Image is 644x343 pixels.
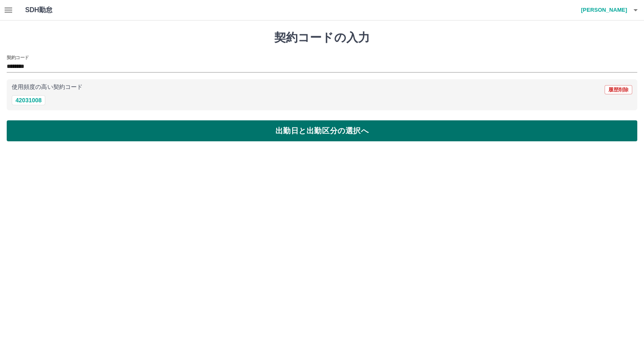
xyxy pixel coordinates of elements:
h1: 契約コードの入力 [7,31,637,45]
p: 使用頻度の高い契約コード [12,84,83,90]
button: 履歴削除 [605,85,632,94]
button: 42031008 [12,95,45,105]
h2: 契約コード [7,54,29,61]
button: 出勤日と出勤区分の選択へ [7,120,637,141]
